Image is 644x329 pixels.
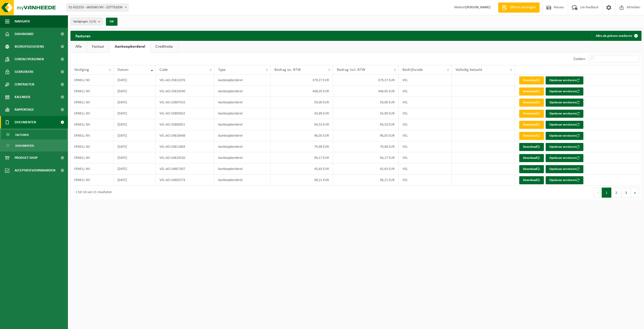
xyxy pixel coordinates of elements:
div: 1 tot 10 van 21 resultaten [73,188,112,197]
td: 94,53 EUR [271,119,333,130]
span: Contactpersonen [15,53,44,66]
td: 38,21 EUR [333,174,399,186]
a: Download [519,99,544,107]
td: 379,27 EUR [271,75,333,86]
td: VEL-AO-24802573 [156,174,214,186]
span: 01-052253 - JADEMO NV - ZOTTEGEM [66,4,129,11]
td: VEL-AO-25805652 [156,108,214,119]
button: Previous [594,188,602,198]
td: ERNELL NV [70,141,114,152]
td: 448,05 EUR [271,86,333,97]
td: 59,00 EUR [333,97,399,108]
label: Zoeken: [573,57,586,61]
td: VEL-AO-24818448 [156,130,214,141]
span: Type [218,68,226,72]
button: Opnieuw versturen [546,110,583,118]
a: Download [519,143,544,151]
button: Vestigingen(1/3) [70,18,103,25]
button: Opnieuw versturen [546,99,583,107]
td: VEL [399,97,452,108]
td: 379,27 EUR [333,75,399,86]
td: ERNELL NV [70,97,114,108]
a: Facturen [1,130,67,139]
td: 45,63 EUR [333,163,399,174]
td: ERNELL NV [70,86,114,97]
td: 96,05 EUR [333,130,399,141]
td: ERNELL NV [70,174,114,186]
span: Datum [117,68,129,72]
td: [DATE] [114,97,156,108]
td: 38,21 EUR [271,174,333,186]
span: Contracten [15,78,34,91]
span: Bedrag ex. BTW [274,68,301,72]
td: Aankoopborderel [214,119,271,130]
td: 448,05 EUR [333,86,399,97]
span: Rapportage [15,103,34,116]
button: Opnieuw versturen [546,154,583,162]
span: Bedrijfsgegevens [15,40,44,53]
strong: [PERSON_NAME] [465,6,491,9]
td: 94,17 EUR [333,152,399,163]
td: [DATE] [114,152,156,163]
td: VEL-AO-24811804 [156,141,214,152]
td: VEL [399,86,452,97]
td: VEL [399,141,452,152]
td: [DATE] [114,75,156,86]
td: [DATE] [114,163,156,174]
span: Gebruikers [15,66,33,78]
button: Alles als gelezen markeren [592,31,641,41]
span: Product Shop [15,152,37,164]
td: 45,63 EUR [271,163,333,174]
span: Dashboard [15,28,33,40]
td: ERNELL NV [70,119,114,130]
a: Download [519,154,544,162]
span: Navigatie [15,15,30,28]
td: Aankoopborderel [214,86,271,97]
td: 43,89 EUR [333,108,399,119]
td: [DATE] [114,86,156,97]
a: Download [519,87,544,96]
td: Aankoopborderel [214,75,271,86]
td: VEL-AO-24810520 [156,152,214,163]
td: Aankoopborderel [214,97,271,108]
a: Download [519,176,544,184]
span: Kalender [15,91,30,103]
td: 96,05 EUR [271,130,333,141]
td: 43,89 EUR [271,108,333,119]
td: VEL [399,75,452,86]
span: Documenten [15,116,36,129]
td: VEL-AO-25800921 [156,119,214,130]
td: VEL [399,119,452,130]
td: VEL-AO-25810540 [156,86,214,97]
button: Opnieuw versturen [546,87,583,96]
td: [DATE] [114,141,156,152]
button: Opnieuw versturen [546,176,583,184]
a: Documenten [1,141,67,150]
a: Download [519,132,544,140]
td: VEL [399,174,452,186]
td: VEL [399,152,452,163]
span: Vestiging [74,68,89,72]
td: Aankoopborderel [214,130,271,141]
td: [DATE] [114,108,156,119]
td: 59,00 EUR [271,97,333,108]
td: ERNELL NV [70,130,114,141]
a: Offerte aanvragen [498,3,540,13]
td: VEL [399,108,452,119]
h2: Facturen [70,31,96,41]
td: Aankoopborderel [214,163,271,174]
span: 01-052253 - JADEMO NV - ZOTTEGEM [67,4,128,11]
a: Download [519,165,544,173]
td: 94,53 EUR [333,119,399,130]
a: Alle [70,41,87,52]
td: ERNELL NV [70,163,114,174]
span: Acceptatievoorwaarden [15,164,55,177]
td: VEL [399,163,452,174]
button: Opnieuw versturen [546,121,583,129]
button: 3 [621,188,631,198]
a: Creditnota [150,41,178,52]
td: ERNELL NV [70,75,114,86]
a: Download [519,110,544,118]
td: 79,68 EUR [271,141,333,152]
td: VEL [399,130,452,141]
